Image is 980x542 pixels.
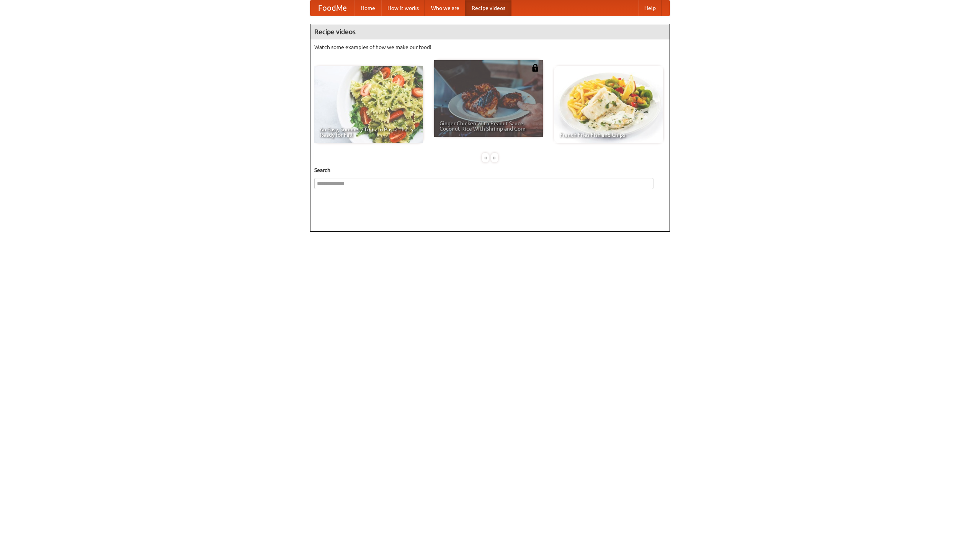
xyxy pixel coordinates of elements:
[482,153,489,162] div: «
[381,0,425,16] a: How it works
[531,64,539,72] img: 483408.png
[354,0,381,16] a: Home
[320,127,418,138] span: An Easy, Summery Tomato Pasta That's Ready for Fall
[491,153,498,162] div: »
[425,0,465,16] a: Who we are
[310,0,354,16] a: FoodMe
[314,166,666,174] h5: Search
[314,66,423,143] a: An Easy, Summery Tomato Pasta That's Ready for Fall
[465,0,511,16] a: Recipe videos
[310,24,670,39] h4: Recipe videos
[560,132,658,138] span: French Fries Fish and Chips
[638,0,662,16] a: Help
[554,66,663,143] a: French Fries Fish and Chips
[314,43,666,51] p: Watch some examples of how we make our food!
